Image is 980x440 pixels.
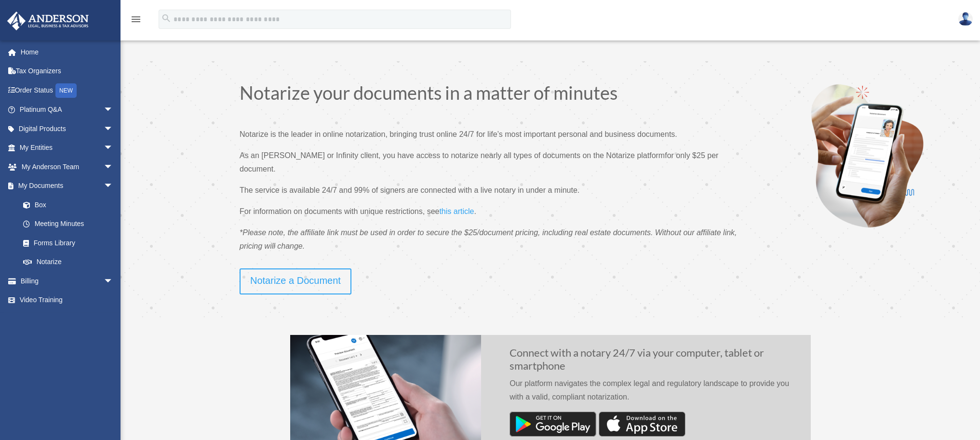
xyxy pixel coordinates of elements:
[7,157,128,176] a: My Anderson Teamarrow_drop_down
[104,138,123,158] span: arrow_drop_down
[7,176,128,196] a: My Documentsarrow_drop_down
[104,119,123,139] span: arrow_drop_down
[104,100,123,120] span: arrow_drop_down
[7,291,128,310] a: Video Training
[4,12,92,30] img: Anderson Advisors Platinum Portal
[7,119,128,138] a: Digital Productsarrow_drop_down
[7,100,128,120] a: Platinum Q&Aarrow_drop_down
[439,207,474,215] span: this article
[474,207,476,215] span: .
[13,195,128,214] a: Box
[240,228,737,250] span: *Please note, the affiliate link must be used in order to secure the $25/document pricing, includ...
[240,151,665,160] span: As an [PERSON_NAME] or Infinity client, you have access to notarize nearly all types of documents...
[958,12,973,26] img: User Pic
[240,207,439,215] span: For information on documents with unique restrictions, see
[7,138,128,158] a: My Entitiesarrow_drop_down
[7,80,128,100] a: Order StatusNEW
[13,233,128,253] a: Forms Library
[130,13,142,25] i: menu
[130,17,142,25] a: menu
[55,83,77,98] div: NEW
[240,83,739,107] h1: Notarize your documents in a matter of minutes
[104,157,123,177] span: arrow_drop_down
[240,186,579,194] span: The service is available 24/7 and 99% of signers are connected with a live notary in under a minute.
[439,207,474,220] a: this article
[7,42,128,62] a: Home
[13,214,128,234] a: Meeting Minutes
[240,268,351,294] a: Notarize a Document
[240,130,677,138] span: Notarize is the leader in online notarization, bringing trust online 24/7 for life’s most importa...
[104,271,123,291] span: arrow_drop_down
[7,271,128,291] a: Billingarrow_drop_down
[104,176,123,196] span: arrow_drop_down
[807,83,927,228] img: Notarize-hero
[13,253,123,272] a: Notarize
[510,377,796,412] p: Our platform navigates the complex legal and regulatory landscape to provide you with a valid, co...
[510,347,796,377] h2: Connect with a notary 24/7 via your computer, tablet or smartphone
[7,62,128,81] a: Tax Organizers
[161,13,172,24] i: search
